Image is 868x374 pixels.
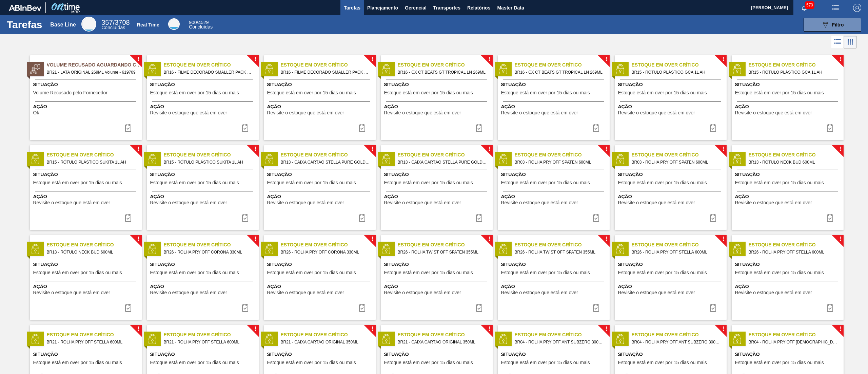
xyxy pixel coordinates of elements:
[47,248,136,256] span: BR13 - RÓTULO NECK BUD 600ML
[501,180,590,185] span: Estoque está em over por 15 dias ou mais
[501,193,608,200] span: Ação
[101,19,113,26] span: 357
[501,110,578,115] span: Revisite o estoque que está em over
[632,241,727,248] span: Estoque em Over Crítico
[709,124,717,132] img: icon-task complete
[471,211,487,225] button: icon-task complete
[588,301,604,315] div: Completar tarefa: 29941287
[732,334,742,344] img: status
[384,180,473,185] span: Estoque está em over por 15 dias ou mais
[592,304,600,312] img: icon-task complete
[354,121,370,135] button: icon-task complete
[164,69,253,76] span: BR16 - FILME DECORADO SMALLER PACK 269ML
[749,69,838,76] span: BR15 - RÓTULO PLÁSTICO GCA 1L AH
[384,81,491,88] span: Situação
[605,147,607,152] span: !
[354,121,370,135] div: Completar tarefa: 29941279
[618,180,707,185] span: Estoque está em over por 15 dias ou mais
[501,200,578,205] span: Revisite o estoque que está em over
[618,270,707,275] span: Estoque está em over por 15 dias ou mais
[618,103,725,110] span: Ação
[137,326,139,332] span: !
[398,338,487,346] span: BR21 - CAIXA CARTÃO ORIGINAL 350ML
[47,331,142,338] span: Estoque em Over Crítico
[33,193,140,200] span: Ação
[615,334,625,344] img: status
[150,290,227,295] span: Revisite o estoque que está em over
[732,244,742,254] img: status
[164,248,253,256] span: BR26 - ROLHA PRY OFF CORONA 330ML
[615,244,625,254] img: status
[615,154,625,164] img: status
[475,124,483,132] img: icon-task complete
[618,261,725,268] span: Situação
[471,211,487,225] div: Completar tarefa: 29941283
[384,290,461,295] span: Revisite o estoque que está em over
[618,171,725,178] span: Situação
[832,22,844,27] span: Filtro
[498,154,508,164] img: status
[267,290,344,295] span: Revisite o estoque que está em over
[735,261,842,268] span: Situação
[618,90,707,95] span: Estoque está em over por 15 dias ou mais
[632,338,721,346] span: BR04 - ROLHA PRY OFF ANT SUBZERO 300ML
[722,57,724,62] span: !
[189,24,213,30] span: Concluídas
[588,121,604,135] button: icon-task complete
[826,124,834,132] img: icon-task complete
[30,154,40,164] img: status
[237,211,253,225] button: icon-task complete
[120,301,136,315] div: Completar tarefa: 29941285
[398,69,487,76] span: BR16 - CX CT BEATS GT TROPICAL LN 269ML
[30,334,40,344] img: status
[241,214,249,222] img: icon-task complete
[120,121,136,135] button: icon-task-complete
[281,338,370,346] span: BR21 - CAIXA CARTÃO ORIGINAL 350ML
[488,237,490,242] span: !
[371,147,373,152] span: !
[467,4,490,12] span: Relatórios
[632,331,727,338] span: Estoque em Over Crítico
[150,90,239,95] span: Estoque está em over por 15 dias ou mais
[267,360,356,365] span: Estoque está em over por 15 dias ou mais
[164,158,253,166] span: BR15 - RÓTULO PLÁSTICO SUKITA 1L AH
[735,283,842,290] span: Ação
[33,290,110,295] span: Revisite o estoque que está em over
[150,351,257,358] span: Situação
[618,193,725,200] span: Ação
[267,103,374,110] span: Ação
[254,57,256,62] span: !
[7,21,42,29] h1: Tarefas
[588,211,604,225] div: Completar tarefa: 29941284
[81,17,96,32] div: Base Line
[264,334,274,344] img: status
[605,57,607,62] span: !
[822,301,838,315] button: icon-task complete
[267,171,374,178] span: Situação
[488,147,490,152] span: !
[30,244,40,254] img: status
[501,81,608,88] span: Situação
[632,151,727,158] span: Estoque em Over Crítico
[267,193,374,200] span: Ação
[497,4,524,12] span: Master Data
[515,338,604,346] span: BR04 - ROLHA PRY OFF ANT SUBZERO 300ML
[354,211,370,225] div: Completar tarefa: 29941283
[471,301,487,315] button: icon-task complete
[33,270,122,275] span: Estoque está em over por 15 dias ou mais
[354,301,370,315] div: Completar tarefa: 29941286
[822,211,838,225] div: Completar tarefa: 29941285
[515,61,610,69] span: Estoque em Over Crítico
[371,57,373,62] span: !
[237,301,253,315] div: Completar tarefa: 29941286
[471,121,487,135] button: icon-task complete
[120,211,136,225] button: icon-task complete
[47,151,142,158] span: Estoque em Over Crítico
[150,360,239,365] span: Estoque está em over por 15 dias ou mais
[826,214,834,222] img: icon-task complete
[124,124,132,132] img: icon-task-complete
[254,237,256,242] span: !
[822,301,838,315] div: Completar tarefa: 29941288
[618,283,725,290] span: Ação
[168,18,180,30] div: Real Time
